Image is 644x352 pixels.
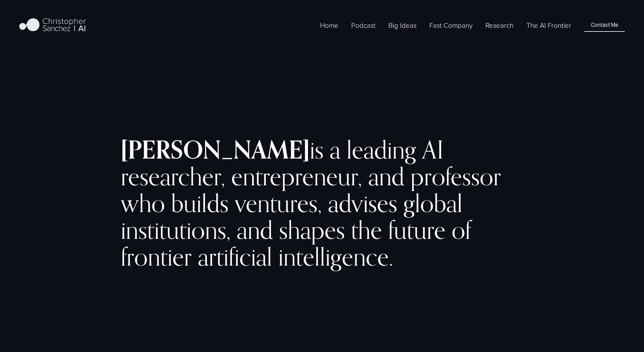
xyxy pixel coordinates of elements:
a: Podcast [351,20,376,31]
a: Contact Me [584,19,624,32]
a: folder dropdown [388,20,416,31]
a: folder dropdown [429,20,473,31]
span: Fast Company [429,20,473,30]
strong: [PERSON_NAME] [121,134,310,165]
a: Home [320,20,338,31]
img: Christopher Sanchez | AI [19,17,86,34]
h2: is a leading AI researcher, entrepreneur, and professor who builds ventures, advises global insti... [121,136,523,270]
a: The AI Frontier [526,20,571,31]
span: Big Ideas [388,20,416,30]
span: Research [485,20,514,30]
a: folder dropdown [485,20,514,31]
